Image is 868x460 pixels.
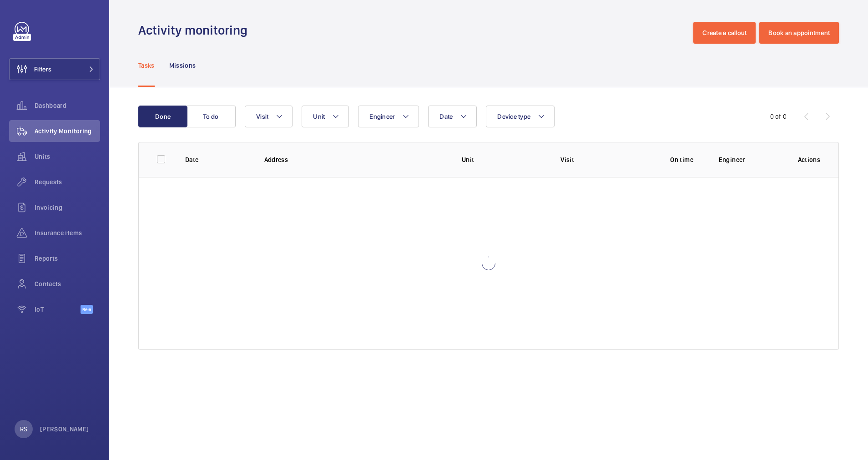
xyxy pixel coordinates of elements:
button: Engineer [358,106,419,127]
p: Tasks [138,61,155,70]
p: Engineer [719,155,783,164]
p: Actions [798,155,820,164]
span: IoT [35,305,81,314]
span: Insurance items [35,228,100,238]
span: Requests [35,177,100,187]
span: Filters [34,65,51,74]
p: [PERSON_NAME] [40,425,89,434]
button: Create a callout [693,22,756,44]
button: Book an appointment [759,22,839,44]
span: Contacts [35,279,100,288]
p: On time [659,155,704,164]
span: Device type [497,113,530,120]
button: To do [187,106,236,127]
p: Visit [560,155,645,164]
span: Engineer [369,113,395,120]
p: Date [185,155,250,164]
h1: Activity monitoring [138,22,253,39]
span: Invoicing [35,203,100,212]
span: Activity Monitoring [35,126,100,136]
p: Address [264,155,447,164]
button: Device type [486,106,555,127]
p: RS [20,425,27,434]
span: Visit [256,113,268,120]
button: Done [138,106,187,127]
span: Unit [313,113,325,120]
span: Beta [81,305,93,314]
span: Units [35,152,100,161]
span: Reports [35,254,100,263]
button: Visit [245,106,293,127]
p: Missions [169,61,196,70]
div: 0 of 0 [770,112,787,121]
button: Date [428,106,477,127]
span: Date [439,113,453,120]
span: Dashboard [35,101,100,110]
p: Unit [462,155,546,164]
button: Unit [302,106,349,127]
button: Filters [9,58,100,80]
